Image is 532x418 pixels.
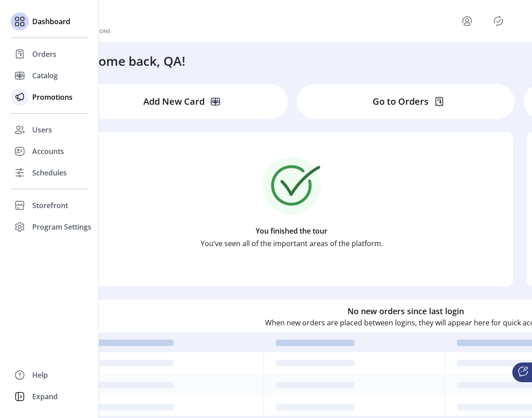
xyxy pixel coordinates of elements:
[348,305,464,317] h6: No new orders since last login
[32,124,52,135] span: Users
[32,391,58,402] span: Expand
[32,200,68,211] span: Storefront
[256,226,327,236] p: You finished the tour
[32,222,91,232] span: Program Settings
[460,14,474,28] button: menu
[70,51,185,70] h3: Welcome back, QA!
[373,95,429,108] p: Go to Orders
[32,49,56,60] span: Orders
[143,95,205,108] p: Add New Card
[32,370,48,380] span: Help
[32,16,70,27] span: Dashboard
[32,167,67,178] span: Schedules
[32,92,73,102] span: Promotions
[32,146,64,157] span: Accounts
[201,238,383,249] p: You’ve seen all of the important areas of the platform.
[491,14,506,28] button: Publisher Panel
[32,70,58,81] span: Catalog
